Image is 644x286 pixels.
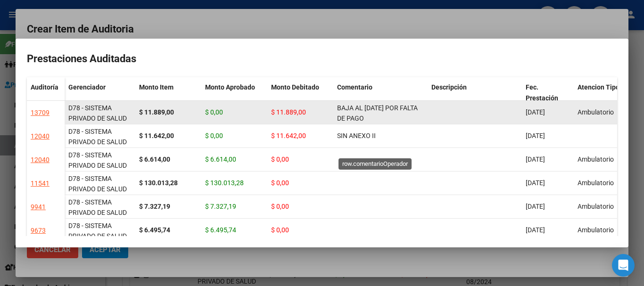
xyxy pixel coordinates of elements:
[135,77,201,117] datatable-header-cell: Monto Item
[578,108,614,116] span: Ambulatorio
[337,83,372,91] span: Comentario
[31,225,46,236] div: 9673
[337,132,376,139] span: SIN ANEXO II
[205,132,223,139] span: $ 0,00
[68,83,106,91] span: Gerenciador
[526,226,545,234] span: [DATE]
[578,155,614,163] span: Ambulatorio
[139,132,174,139] strong: $ 11.642,00
[68,198,127,228] span: D78 - SISTEMA PRIVADO DE SALUD S.A (MUTUAL)
[31,83,58,91] span: Auditoría
[578,226,614,234] span: Ambulatorio
[271,155,289,163] span: $ 0,00
[201,77,267,117] datatable-header-cell: Monto Aprobado
[139,179,178,187] strong: $ 130.013,28
[139,155,170,163] strong: $ 6.614,00
[578,179,614,187] span: Ambulatorio
[31,131,50,142] div: 12040
[205,83,255,91] span: Monto Aprobado
[526,132,545,139] span: [DATE]
[526,179,545,187] span: [DATE]
[139,108,174,116] strong: $ 11.889,00
[271,132,306,139] span: $ 11.642,00
[68,175,127,204] span: D78 - SISTEMA PRIVADO DE SALUD S.A (MUTUAL)
[27,50,617,68] h2: Prestaciones Auditadas
[31,178,50,189] div: 11541
[205,203,236,210] span: $ 7.327,19
[31,107,50,118] div: 13709
[139,83,173,91] span: Monto Item
[431,83,467,91] span: Descripción
[271,179,289,187] span: $ 0,00
[271,203,289,210] span: $ 0,00
[205,155,236,163] span: $ 6.614,00
[68,104,127,133] span: D78 - SISTEMA PRIVADO DE SALUD S.A (MUTUAL)
[271,83,319,91] span: Monto Debitado
[205,108,223,116] span: $ 0,00
[526,155,545,163] span: [DATE]
[428,77,522,117] datatable-header-cell: Descripción
[337,104,418,144] span: BAJA AL [DATE] POR FALTA DE PAGO CORRESPONDIENTE PARA CONTAR CON COBERTURA
[31,155,50,165] div: 12040
[526,108,545,116] span: [DATE]
[65,77,135,117] datatable-header-cell: Gerenciador
[612,254,635,277] div: Open Intercom Messenger
[522,77,574,117] datatable-header-cell: Fec. Prestación
[139,203,170,210] strong: $ 7.327,19
[68,128,127,157] span: D78 - SISTEMA PRIVADO DE SALUD S.A (MUTUAL)
[27,77,65,117] datatable-header-cell: Auditoría
[333,77,428,117] datatable-header-cell: Comentario
[526,83,558,102] span: Fec. Prestación
[205,179,244,187] span: $ 130.013,28
[205,226,236,234] span: $ 6.495,74
[578,203,614,210] span: Ambulatorio
[68,151,127,180] span: D78 - SISTEMA PRIVADO DE SALUD S.A (MUTUAL)
[68,222,127,251] span: D78 - SISTEMA PRIVADO DE SALUD S.A (MUTUAL)
[271,226,289,234] span: $ 0,00
[578,83,619,91] span: Atencion Tipo
[139,226,170,234] strong: $ 6.495,74
[271,108,306,116] span: $ 11.889,00
[526,203,545,210] span: [DATE]
[267,77,333,117] datatable-header-cell: Monto Debitado
[31,202,46,212] div: 9941
[574,77,626,117] datatable-header-cell: Atencion Tipo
